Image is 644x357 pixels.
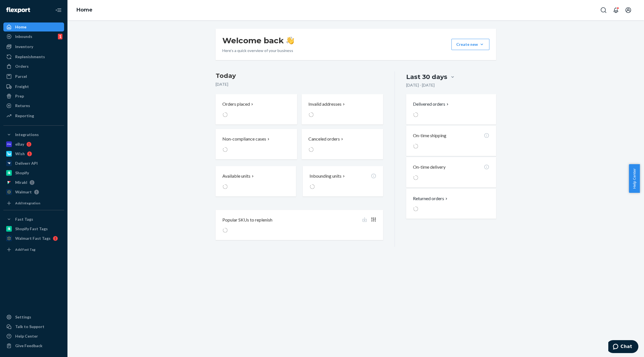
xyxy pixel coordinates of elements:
[3,199,64,208] a: Add Integration
[222,136,266,142] p: Non-compliance cases
[3,341,64,350] button: Give Feedback
[216,82,383,87] p: [DATE]
[15,93,24,99] div: Prep
[222,48,294,53] p: Here’s a quick overview of your business
[15,113,34,119] div: Reporting
[15,24,26,30] div: Home
[413,101,450,107] button: Delivered orders
[406,82,435,88] p: [DATE] - [DATE]
[3,62,64,71] a: Orders
[216,94,297,125] button: Orders placed
[15,201,40,205] div: Add Integration
[413,132,446,139] p: On-time shipping
[15,170,29,176] div: Shopify
[15,74,27,79] div: Parcel
[15,189,32,195] div: Walmart
[6,7,30,13] img: Flexport logo
[216,129,297,159] button: Non-compliance cases
[3,178,64,187] a: Mirakl
[3,140,64,149] a: eBay
[15,314,31,320] div: Settings
[222,35,294,46] h1: Welcome back
[3,187,64,196] a: Walmart
[15,333,38,339] div: Help Center
[623,4,634,16] button: Open account menu
[53,4,64,16] button: Close Navigation
[15,161,38,166] div: Deliverr API
[15,180,27,185] div: Mirakl
[15,247,35,252] div: Add Fast Tag
[15,34,32,39] div: Inbounds
[15,84,29,89] div: Freight
[15,343,42,349] div: Give Feedback
[413,195,449,202] button: Returned orders
[610,4,622,16] button: Open notifications
[3,149,64,158] a: Wish
[3,130,64,139] button: Integrations
[222,101,250,107] p: Orders placed
[15,64,29,69] div: Orders
[15,324,44,329] div: Talk to Support
[3,22,64,31] a: Home
[308,101,342,107] p: Invalid addresses
[598,4,609,16] button: Open Search Box
[15,132,39,137] div: Integrations
[3,111,64,120] a: Reporting
[406,73,447,81] div: Last 30 days
[629,164,640,193] button: Help Center
[608,340,638,354] iframe: Opens a widget where you can chat to one of our agents
[15,226,48,232] div: Shopify Fast Tags
[216,71,383,80] h3: Today
[286,37,294,44] img: hand-wave emoji
[222,217,272,223] p: Popular SKUs to replenish
[3,215,64,224] button: Fast Tags
[222,173,250,179] p: Available units
[3,32,64,41] a: Inbounds1
[58,34,62,39] div: 1
[15,44,33,49] div: Inventory
[216,166,296,196] button: Available units
[302,129,383,159] button: Canceled orders
[3,313,64,322] a: Settings
[3,101,64,110] a: Returns
[3,322,64,331] button: Talk to Support
[308,136,340,142] p: Canceled orders
[3,92,64,101] a: Prep
[15,236,51,241] div: Walmart Fast Tags
[15,54,45,60] div: Replenishments
[15,151,25,157] div: Wish
[15,141,24,147] div: eBay
[303,166,383,196] button: Inbounding units
[3,245,64,254] a: Add Fast Tag
[3,159,64,168] a: Deliverr API
[3,82,64,91] a: Freight
[302,94,383,125] button: Invalid addresses
[3,52,64,61] a: Replenishments
[309,173,342,179] p: Inbounding units
[3,332,64,341] a: Help Center
[3,168,64,177] a: Shopify
[15,216,33,222] div: Fast Tags
[76,7,92,13] a: Home
[3,234,64,243] a: Walmart Fast Tags
[413,164,446,170] p: On-time delivery
[72,2,97,18] ol: breadcrumbs
[3,224,64,233] a: Shopify Fast Tags
[3,72,64,81] a: Parcel
[15,103,30,109] div: Returns
[451,39,489,50] button: Create new
[3,42,64,51] a: Inventory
